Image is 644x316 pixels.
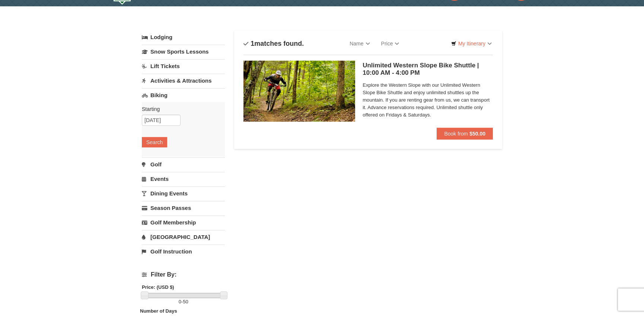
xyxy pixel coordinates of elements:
[142,298,225,306] label: -
[344,36,375,51] a: Name
[376,36,405,51] a: Price
[179,299,181,304] span: 0
[142,271,225,278] h4: Filter By:
[142,201,225,215] a: Season Passes
[469,131,485,137] strong: $50.00
[363,82,493,119] span: Explore the Western Slope with our Unlimited Western Slope Bike Shuttle and enjoy unlimited shutt...
[251,40,254,47] span: 1
[142,216,225,229] a: Golf Membership
[142,105,219,113] label: Starting
[142,88,225,102] a: Biking
[444,131,468,137] span: Book from
[142,31,225,44] a: Lodging
[142,74,225,87] a: Activities & Attractions
[140,308,177,314] strong: Number of Days
[142,284,174,290] strong: Price: (USD $)
[446,38,497,49] a: My Itinerary
[243,61,355,122] img: 6619923-18-e7349e5b.jpg
[183,299,188,304] span: 50
[437,128,493,140] button: Book from $50.00
[142,157,225,171] a: Golf
[142,230,225,244] a: [GEOGRAPHIC_DATA]
[363,62,493,77] h5: Unlimited Western Slope Bike Shuttle | 10:00 AM - 4:00 PM
[142,59,225,73] a: Lift Tickets
[142,137,167,147] button: Search
[142,45,225,58] a: Snow Sports Lessons
[142,245,225,258] a: Golf Instruction
[142,172,225,186] a: Events
[243,40,304,47] h4: matches found.
[142,186,225,200] a: Dining Events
